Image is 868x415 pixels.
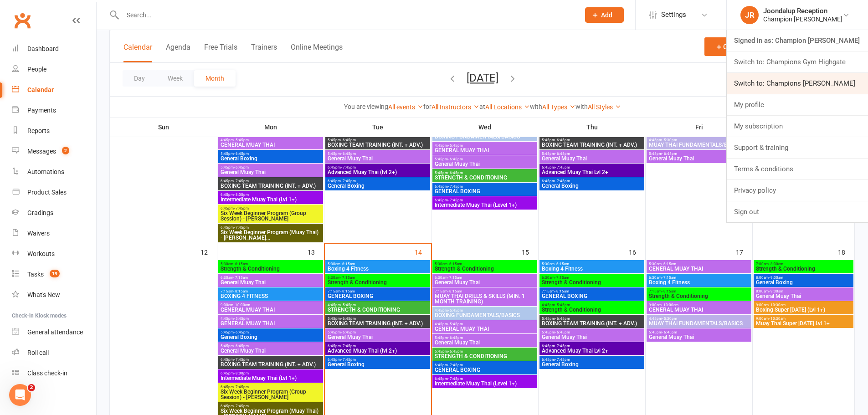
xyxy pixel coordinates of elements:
[341,152,356,156] span: - 6:45pm
[448,336,463,340] span: - 6:45pm
[541,179,642,183] span: 6:45pm
[434,262,535,266] span: 5:30am
[629,244,645,259] div: 16
[220,317,321,321] span: 4:45pm
[327,303,428,307] span: 4:45pm
[448,157,463,161] span: - 6:45pm
[62,147,69,154] span: 2
[220,262,321,266] span: 5:30am
[541,321,642,326] span: BOXING TEAM TRAINING (INT. + ADV.)
[769,317,786,321] span: - 10:30am
[769,262,783,266] span: - 8:00am
[327,362,428,367] span: General Boxing
[648,330,750,334] span: 5:45pm
[646,118,753,137] th: Fri
[434,161,535,167] span: General Muay Thai
[755,317,852,321] span: 9:00am
[755,289,852,293] span: 8:00am
[327,289,428,293] span: 7:15am
[327,348,428,354] span: Advanced Muay Thai (lvl 2+)
[662,262,676,266] span: - 6:15am
[648,307,750,313] span: GENERAL MUAY THAI
[341,165,356,169] span: - 7:45pm
[434,198,535,202] span: 6:45pm
[233,289,248,293] span: - 8:15am
[327,293,428,299] span: GENERAL BOXING
[423,103,431,110] strong: for
[648,321,750,326] span: MUAY THAI FUNDAMENTALS/BASICS
[434,280,535,285] span: General Muay Thai
[123,43,152,62] button: Calendar
[220,206,321,210] span: 6:45pm
[662,276,676,280] span: - 7:15am
[755,276,852,280] span: 8:00am
[220,307,321,313] span: GENERAL MUAY THAI
[156,70,194,87] button: Week
[662,317,677,321] span: - 5:30pm
[341,344,356,348] span: - 7:45pm
[251,43,277,62] button: Trainers
[448,322,463,326] span: - 5:45pm
[541,289,642,293] span: 7:15am
[234,225,249,230] span: - 7:45pm
[12,182,96,203] a: Product Sales
[327,317,428,321] span: 5:45pm
[727,30,868,51] a: Signed in as: Champion [PERSON_NAME]
[648,152,750,156] span: 5:45pm
[755,321,852,326] span: Muay Thai Super [DATE] Lvl 1+
[434,363,535,367] span: 6:45pm
[220,179,321,183] span: 6:45pm
[648,262,750,266] span: 5:30am
[727,137,868,158] a: Support & training
[344,103,388,110] strong: You are viewing
[727,94,868,115] a: My profile
[755,307,852,313] span: Boxing Super [DATE] (Lvl 1+)
[12,343,96,363] a: Roll call
[327,266,428,272] span: Boxing 4 Fitness
[12,264,96,285] a: Tasks 19
[327,307,428,313] span: STRENGTH & CONDITIONING
[204,43,237,62] button: Free Trials
[661,5,686,25] span: Settings
[341,303,356,307] span: - 5:45pm
[648,276,750,280] span: 6:30am
[434,354,535,359] span: STRENGTH & CONDITIONING
[220,303,321,307] span: 9:00am
[340,289,355,293] span: - 8:15am
[28,384,35,391] span: 2
[588,103,621,111] a: All Styles
[220,334,321,340] span: General Boxing
[648,303,750,307] span: 9:00am
[431,103,479,111] a: All Instructors
[220,358,321,362] span: 6:45pm
[434,289,535,293] span: 7:15am
[220,375,321,381] span: Intermediate Muay Thai (Lvl 1+)
[200,244,217,259] div: 12
[27,291,60,298] div: What's New
[12,285,96,305] a: What's New
[234,404,249,408] span: - 7:45pm
[541,183,642,189] span: General Boxing
[448,171,463,175] span: - 6:45pm
[648,142,750,148] span: MUAY THAI FUNDAMENTALS/BASICS
[434,293,535,304] span: MUAY THAI DRILLS & SKILLS (MIN. 1 MONTH TRAINING)
[341,179,356,183] span: - 7:45pm
[220,183,321,189] span: BOXING TEAM TRAINING (INT. + ADV.)
[434,326,535,332] span: GENERAL MUAY THAI
[555,138,570,142] span: - 6:45pm
[327,183,428,189] span: General Boxing
[27,45,59,52] div: Dashboard
[541,362,642,367] span: General Boxing
[123,70,156,87] button: Day
[327,280,428,285] span: Strength & Conditioning
[327,321,428,326] span: BOXING TEAM TRAINING (INT. + ADV.)
[12,100,96,121] a: Payments
[448,349,463,354] span: - 6:45pm
[541,317,642,321] span: 5:45pm
[341,317,356,321] span: - 6:45pm
[27,168,64,175] div: Automations
[27,349,49,356] div: Roll call
[541,156,642,161] span: General Muay Thai
[220,293,321,299] span: BOXING 4 FITNESS
[234,165,249,169] span: - 6:45pm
